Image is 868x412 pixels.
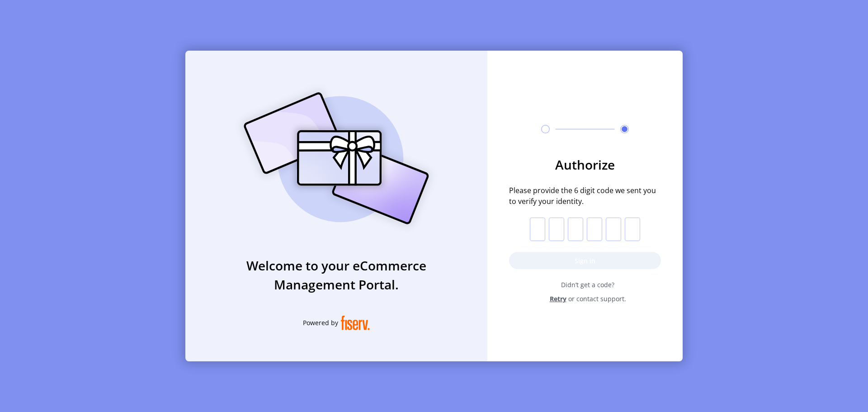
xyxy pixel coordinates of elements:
[303,318,338,327] span: Powered by
[185,256,487,294] h3: Welcome to your eCommerce Management Portal.
[230,82,443,234] img: card_Illustration.svg
[509,185,661,207] span: Please provide the 6 digit code we sent you to verify your identity.
[514,280,661,289] span: Didn’t get a code?
[568,294,626,303] span: or contact support.
[550,294,566,303] span: Retry
[509,155,661,174] h3: Authorize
